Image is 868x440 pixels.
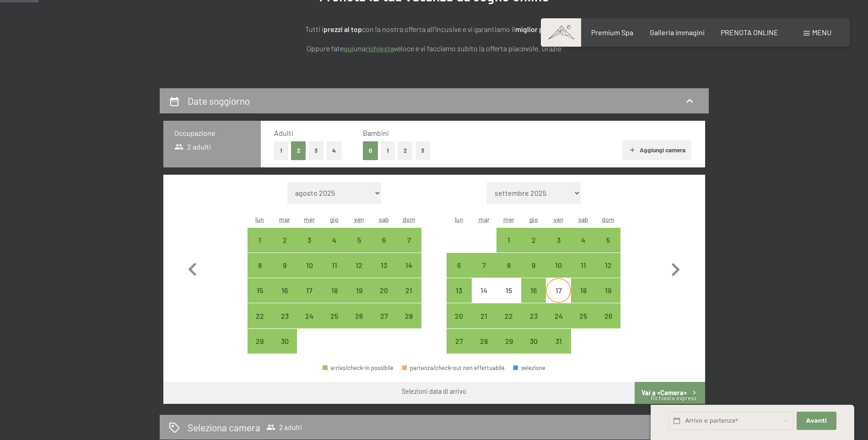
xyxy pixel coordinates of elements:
div: arrivo/check-in possibile [571,303,596,328]
div: arrivo/check-in possibile [372,278,396,303]
div: arrivo/check-in possibile [496,303,521,328]
div: Wed Oct 01 2025 [496,228,521,252]
div: 28 [397,312,420,335]
div: arrivo/check-in possibile [447,253,471,278]
div: Fri Sep 12 2025 [347,253,372,278]
div: 22 [248,312,271,335]
div: Wed Sep 24 2025 [297,303,322,328]
div: arrivo/check-in possibile [322,228,347,252]
div: Wed Oct 08 2025 [496,253,521,278]
abbr: domenica [403,215,415,223]
div: Sat Sep 20 2025 [372,278,396,303]
div: arrivo/check-in possibile [396,303,421,328]
button: 3 [309,141,324,160]
div: arrivo/check-in possibile [472,253,496,278]
div: arrivo/check-in possibile [372,303,396,328]
div: Fri Oct 10 2025 [546,253,571,278]
span: Premium Spa [591,28,633,37]
div: 6 [447,262,470,284]
div: 25 [323,312,346,335]
div: Wed Sep 03 2025 [297,228,322,252]
div: arrivo/check-in possibile [396,278,421,303]
div: arrivo/check-in possibile [347,278,372,303]
div: 24 [298,312,321,335]
div: Thu Sep 04 2025 [322,228,347,252]
div: arrivo/check-in possibile [323,365,394,371]
abbr: mercoledì [503,215,514,223]
div: arrivo/check-in possibile [272,329,297,354]
div: Thu Oct 23 2025 [521,303,546,328]
div: Sun Oct 12 2025 [596,253,620,278]
div: Fri Oct 31 2025 [546,329,571,354]
div: arrivo/check-in possibile [546,303,571,328]
div: 18 [572,287,595,310]
div: Sat Oct 04 2025 [571,228,596,252]
div: arrivo/check-in possibile [272,253,297,278]
div: Mon Oct 06 2025 [447,253,471,278]
div: Sun Sep 14 2025 [396,253,421,278]
div: arrivo/check-in possibile [521,329,546,354]
div: 23 [522,312,545,335]
div: 2 [522,236,545,259]
div: arrivo/check-in non effettuabile [546,278,571,303]
div: arrivo/check-in possibile [372,228,396,252]
div: arrivo/check-in possibile [472,329,496,354]
div: Mon Oct 20 2025 [447,303,471,328]
div: 6 [372,236,395,259]
div: 17 [298,287,321,310]
div: 10 [547,262,570,284]
div: 3 [547,236,570,259]
div: Sat Oct 11 2025 [571,253,596,278]
div: Fri Oct 03 2025 [546,228,571,252]
div: Thu Oct 02 2025 [521,228,546,252]
div: arrivo/check-in possibile [248,228,272,252]
div: Fri Sep 26 2025 [347,303,372,328]
div: 5 [597,236,620,259]
span: 2 adulti [266,423,302,432]
div: 25 [572,312,595,335]
div: 9 [522,262,545,284]
div: arrivo/check-in possibile [496,228,521,252]
div: arrivo/check-in possibile [322,253,347,278]
div: arrivo/check-in possibile [248,303,272,328]
a: PRENOTA ONLINE [721,28,778,37]
abbr: giovedì [529,215,538,223]
div: arrivo/check-in possibile [571,278,596,303]
div: 19 [348,287,371,310]
h2: Date soggiorno [188,95,250,107]
div: arrivo/check-in possibile [396,228,421,252]
div: arrivo/check-in possibile [596,228,620,252]
span: Bambini [363,129,389,137]
div: Sat Sep 06 2025 [372,228,396,252]
div: 20 [447,312,470,335]
div: 15 [248,287,271,310]
div: Tue Oct 28 2025 [472,329,496,354]
button: 2 [291,141,306,160]
div: Fri Oct 24 2025 [546,303,571,328]
div: Mon Sep 29 2025 [248,329,272,354]
p: Oppure fate una veloce e vi facciamo subito la offerta piacevole. Grazie [205,43,663,54]
div: Mon Sep 08 2025 [248,253,272,278]
div: 3 [298,236,321,259]
div: arrivo/check-in possibile [521,303,546,328]
div: 7 [473,262,496,284]
span: Adulti [274,129,293,137]
abbr: sabato [379,215,389,223]
div: selezione [513,365,545,371]
div: Tue Sep 30 2025 [272,329,297,354]
div: arrivo/check-in possibile [372,253,396,278]
abbr: lunedì [255,215,264,223]
div: 21 [473,312,496,335]
div: 4 [572,236,595,259]
abbr: venerdì [554,215,564,223]
a: richiesta [366,44,394,53]
span: Richiesta express [651,394,696,402]
div: arrivo/check-in possibile [396,253,421,278]
button: Vai a «Camera» [635,382,705,404]
div: arrivo/check-in possibile [596,278,620,303]
a: quì [344,44,354,53]
div: Wed Oct 22 2025 [496,303,521,328]
div: 11 [572,262,595,284]
div: arrivo/check-in possibile [248,329,272,354]
div: 31 [547,338,570,360]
